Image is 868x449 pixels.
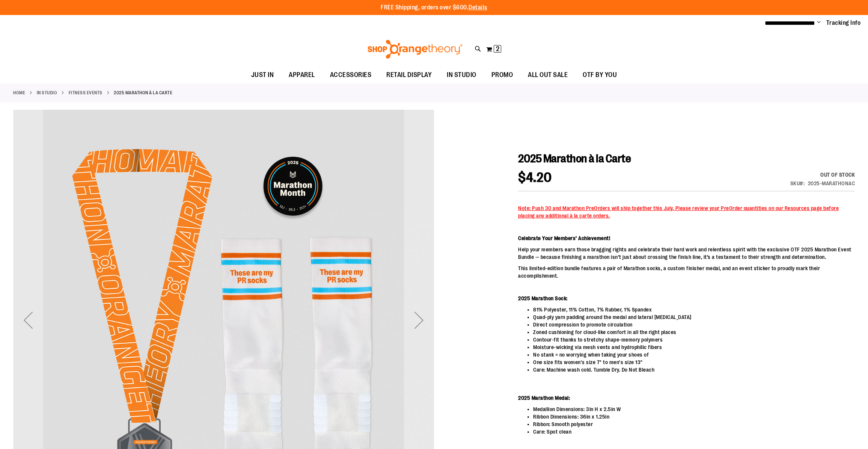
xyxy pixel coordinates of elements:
p: FREE Shipping, orders over $600. [381,3,487,12]
li: 81% Polyester, 11% Cotton, 7% Rubber, 1% Spandex [533,306,855,313]
span: ALL OUT SALE [528,67,568,83]
li: Ribbon: Smooth polyester [533,420,855,428]
p: Availability: [790,171,855,178]
span: Note: Push 30 and Marathon PreOrders will ship together this July. Please review your PreOrder qu... [518,205,839,219]
p: Help your members earn those bragging rights and celebrate their hard work and relentless spirit ... [518,246,855,261]
div: 2025-MARATHONAC [808,180,855,187]
li: One size fits women's size 7" to men's size 13" [533,358,855,366]
span: 2 [496,45,499,53]
li: No stank = no worrying when taking your shoes of [533,351,855,358]
button: Account menu [817,19,821,27]
a: Tracking Info [826,19,861,27]
span: IN STUDIO [447,67,476,83]
span: PROMO [491,67,513,83]
li: Quad-ply yarn padding around the medal and lateral [MEDICAL_DATA] [533,313,855,321]
li: Contour-fit thanks to stretchy shape-memory polymers [533,336,855,343]
li: Care: Spot clean [533,428,855,435]
span: Out of stock [820,172,855,178]
span: 2025 Marathon à la Carte [518,152,631,165]
li: Direct compression to promote circulation [533,321,855,328]
li: Medallion Dimensions: 3in H x 2.5in W [533,405,855,413]
li: Zoned cushioning for cloud-like comfort in all the right places [533,328,855,336]
li: Care: Machine wash cold. Tumble Dry. Do Not Bleach [533,366,855,373]
img: Shop Orangetheory [366,40,464,59]
strong: 2025 Marathon à la Carte [114,89,172,96]
a: Fitness Events [69,89,102,96]
p: This limited-edition bundle features a pair of Marathon socks, a custom finisher medal, and an ev... [518,265,855,280]
strong: 2025 Marathon Medal: [518,395,570,401]
a: Details [469,4,487,11]
a: Home [13,89,25,96]
span: JUST IN [251,67,274,83]
a: IN STUDIO [37,89,57,96]
li: Ribbon Dimensions: 36in x 1.25in [533,413,855,420]
span: $4.20 [518,170,552,185]
span: RETAIL DISPLAY [386,67,432,83]
strong: 2025 Marathon Sock: [518,295,568,301]
strong: Celebrate Your Members’ Achievement! [518,235,610,241]
span: OTF BY YOU [583,67,617,83]
strong: SKU [790,180,805,186]
li: Moisture-wicking via mesh vents and hydrophilic fibers [533,343,855,351]
span: ACCESSORIES [330,67,372,83]
span: APPAREL [289,67,315,83]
